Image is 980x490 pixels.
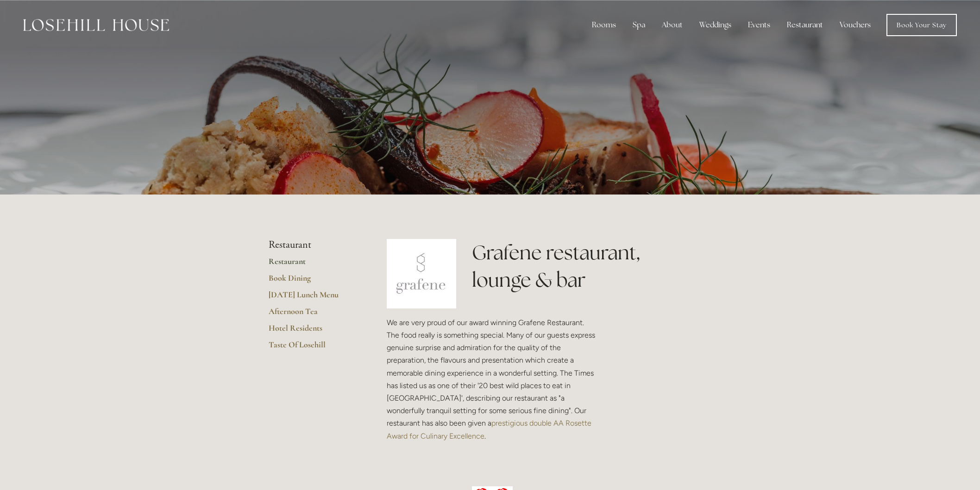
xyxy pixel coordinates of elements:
[886,14,957,36] a: Book Your Stay
[269,306,357,323] a: Afternoon Tea
[269,256,357,273] a: Restaurant
[654,16,690,34] div: About
[779,16,830,34] div: Restaurant
[269,239,357,251] li: Restaurant
[269,323,357,339] a: Hotel Residents
[387,419,593,440] a: prestigious double AA Rosette Award for Culinary Excellence
[741,16,778,34] div: Events
[387,316,598,442] p: We are very proud of our award winning Grafene Restaurant. The food really is something special. ...
[832,16,878,34] a: Vouchers
[23,19,169,31] img: Losehill House
[584,16,623,34] div: Rooms
[387,239,456,308] img: grafene.jpg
[472,239,711,294] h1: Grafene restaurant, lounge & bar
[625,16,653,34] div: Spa
[269,273,357,289] a: Book Dining
[269,289,357,306] a: [DATE] Lunch Menu
[269,339,357,356] a: Taste Of Losehill
[692,16,739,34] div: Weddings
